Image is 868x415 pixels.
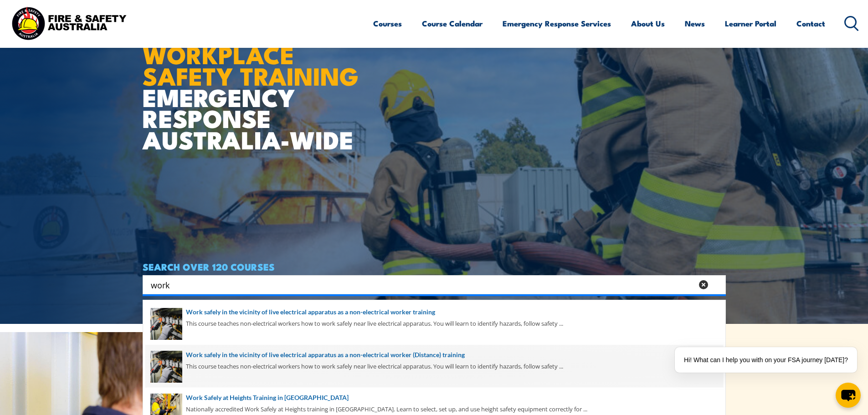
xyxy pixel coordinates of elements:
a: Work safely in the vicinity of live electrical apparatus as a non-electrical worker (Distance) tr... [150,350,718,360]
a: Emergency Response Services [503,11,611,36]
h1: EMERGENCY RESPONSE AUSTRALIA-WIDE [143,20,365,150]
a: Work Safely at Heights Training in [GEOGRAPHIC_DATA] [150,393,718,403]
a: About Us [631,11,665,36]
a: News [685,11,705,36]
div: Hi! What can I help you with on your FSA journey [DATE]? [675,347,857,373]
a: Work safely in the vicinity of live electrical apparatus as a non-electrical worker training [150,307,718,317]
a: Contact [796,11,825,36]
a: Learner Portal [725,11,776,36]
a: Courses [373,11,402,36]
a: Course Calendar [422,11,483,36]
button: chat-button [836,383,861,408]
button: Search magnifier button [710,278,723,291]
form: Search form [153,278,695,291]
strong: WORKPLACE SAFETY TRAINING [143,35,359,94]
input: Search input [151,278,693,292]
h4: SEARCH OVER 120 COURSES [143,261,726,272]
